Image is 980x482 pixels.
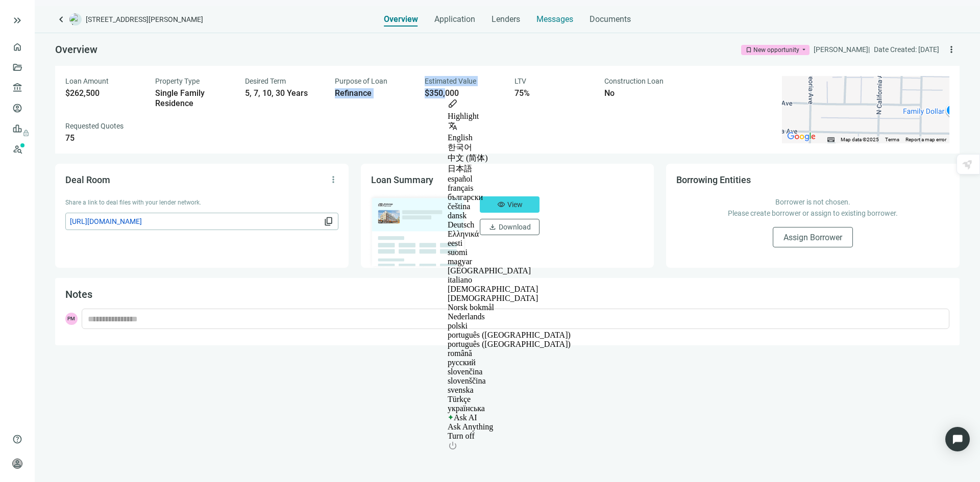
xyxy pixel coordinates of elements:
span: [STREET_ADDRESS][PERSON_NAME] [86,14,203,24]
span: Purpose of Loan [335,77,387,85]
img: Google [785,130,818,143]
span: content_copy [324,216,334,226]
span: PM [65,313,78,325]
img: dealOverviewImg [368,193,468,269]
div: Ελληνικά [448,230,571,239]
span: bookmark [745,46,752,54]
div: 日本語 [448,164,571,174]
span: Notes [65,288,92,300]
button: more_vert [943,41,960,58]
a: keyboard_arrow_left [55,13,67,26]
div: 75 [65,133,143,143]
span: help [12,434,22,444]
span: LTV [514,77,526,85]
div: 5, 7, 10, 30 Years [245,88,323,98]
div: svenska [448,386,571,395]
div: Deutsch [448,220,571,230]
div: slovenčina [448,367,571,376]
span: Lenders [492,14,520,24]
div: Highlight [448,112,571,121]
div: Turn off [448,432,571,441]
div: [PERSON_NAME] | [814,44,870,55]
div: 75% [514,88,592,98]
div: $350,000 [425,88,502,98]
span: Estimated Value [425,77,476,85]
span: [URL][DOMAIN_NAME] [70,216,322,227]
a: Terms (opens in new tab) [885,137,899,142]
button: keyboard_double_arrow_right [11,14,23,27]
div: Ask AI [448,413,571,422]
div: português ([GEOGRAPHIC_DATA]) [448,331,571,340]
div: Ask Anything [448,422,571,432]
button: Keyboard shortcuts [827,136,835,143]
span: Messages [536,14,573,24]
span: Requested Quotes [65,122,124,130]
span: Assign Borrower [783,233,842,242]
div: Nederlands [448,312,571,321]
div: No [604,88,682,98]
div: español [448,174,571,184]
div: dansk [448,211,571,220]
a: Open this area in Google Maps (opens a new window) [785,130,818,143]
div: suomi [448,248,571,257]
div: New opportunity [753,45,799,55]
div: slovenščina [448,376,571,386]
div: română [448,349,571,358]
span: Borrowing Entities [676,174,751,185]
a: Report a map error [905,137,946,142]
span: Property Type [155,77,200,85]
div: русский [448,358,571,367]
div: português ([GEOGRAPHIC_DATA]) [448,340,571,349]
div: čeština [448,202,571,211]
img: deal-logo [69,13,82,26]
span: Construction Loan [604,77,664,85]
div: [DEMOGRAPHIC_DATA] [448,294,571,303]
p: Borrower is not chosen. [687,196,939,208]
p: Please create borrower or assign to existing borrower. [687,208,939,219]
div: 中文 (简体) [448,153,571,164]
button: more_vert [325,171,341,188]
div: Single Family Residence [155,88,233,109]
div: eesti [448,239,571,248]
span: Application [434,14,475,24]
div: Open Intercom Messenger [945,427,970,451]
div: Türkçe [448,395,571,404]
span: Documents [590,14,631,24]
span: Overview [384,14,418,24]
span: Share a link to deal files with your lender network. [65,199,201,206]
span: more_vert [328,174,338,185]
span: Overview [55,43,97,56]
div: [DEMOGRAPHIC_DATA] [448,285,571,294]
div: $262,500 [65,88,143,98]
span: Deal Room [65,174,110,185]
span: Loan Amount [65,77,109,85]
span: person [12,459,22,469]
div: українська [448,404,571,413]
div: Date Created: [DATE] [874,44,939,55]
span: more_vert [946,44,957,55]
div: English [448,133,571,142]
button: Assign Borrower [773,227,853,247]
div: Refinance [335,88,412,98]
span: Desired Term [245,77,286,85]
div: français [448,184,571,193]
div: 한국어 [448,142,571,153]
div: [GEOGRAPHIC_DATA] [448,266,571,275]
div: magyar [448,257,571,266]
span: Map data ©2025 [841,137,879,142]
div: български [448,193,571,202]
div: Norsk bokmål [448,303,571,312]
div: polski [448,321,571,331]
div: italiano [448,275,571,285]
span: Loan Summary [371,174,433,185]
